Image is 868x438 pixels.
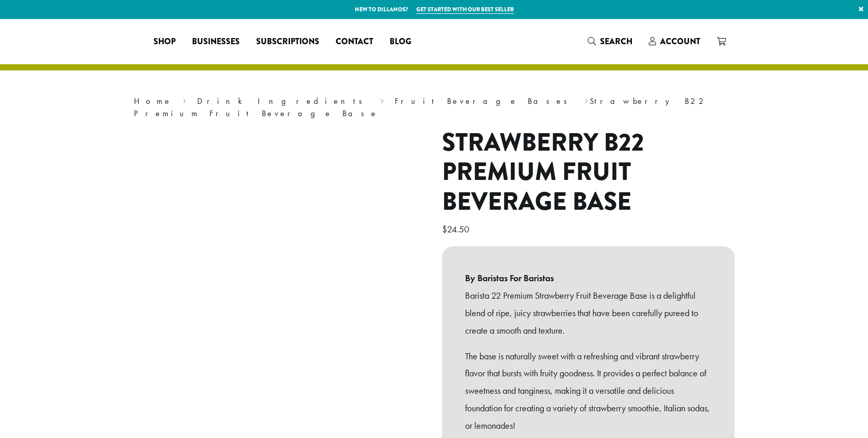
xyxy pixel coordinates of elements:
a: Drink Ingredients [197,96,369,106]
a: Shop [145,33,184,50]
span: › [380,92,384,107]
p: The base is naturally sweet with a refreshing and vibrant strawberry flavor that bursts with frui... [465,348,711,434]
nav: Breadcrumb [134,95,735,120]
span: › [183,92,186,107]
a: Get started with our best seller [416,5,514,14]
p: Barista 22 Premium Strawberry Fruit Beverage Base is a delightful blend of ripe, juicy strawberri... [465,287,711,339]
span: Contact [336,35,373,48]
span: › [585,92,588,107]
span: Subscriptions [256,35,319,48]
h1: Strawberry B22 Premium Fruit Beverage Base [442,128,735,217]
span: Account [660,35,700,47]
a: Search [580,33,641,50]
span: Shop [153,35,176,48]
span: Search [600,35,632,47]
a: Home [134,96,172,106]
a: Fruit Beverage Bases [395,96,574,106]
span: $ [442,223,447,235]
bdi: 24.50 [442,223,472,235]
b: By Baristas For Baristas [465,269,711,287]
span: Blog [390,35,411,48]
span: Businesses [192,35,240,48]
